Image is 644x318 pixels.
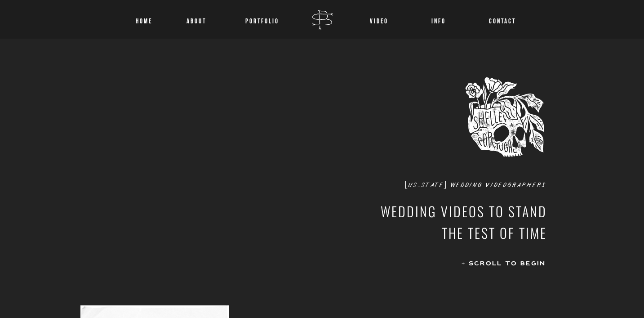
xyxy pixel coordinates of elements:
h3: + scroll to begin [440,258,546,271]
h2: wedding VIDEOS TO STAND THE TEST OF TIME [374,201,547,242]
a: INFO [422,13,455,25]
a: CONTACT [489,13,510,25]
a: Home [133,13,155,25]
a: About [185,13,208,25]
h1: [US_STATE] WEDDING VIDEOGRAPHERS [267,175,546,196]
a: VIDEO [369,13,389,25]
a: Portfolio [241,13,283,25]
